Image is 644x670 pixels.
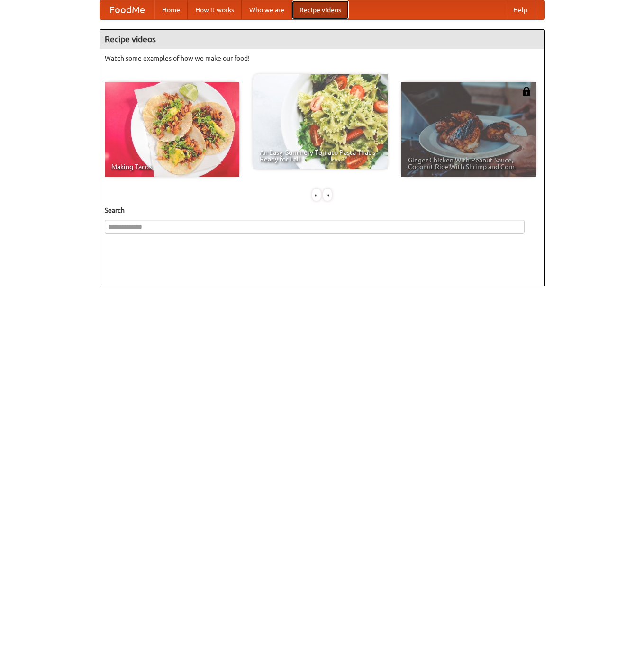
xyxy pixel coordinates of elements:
p: Watch some examples of how we make our food! [105,54,540,63]
h4: Recipe videos [100,30,544,49]
a: Making Tacos [105,82,239,177]
a: How it works [188,0,242,19]
img: 483408.png [522,87,531,96]
a: Home [154,0,188,19]
span: An Easy, Summery Tomato Pasta That's Ready for Fall [260,149,381,162]
a: FoodMe [100,0,154,19]
a: Who we are [242,0,292,19]
span: Making Tacos [111,163,233,170]
a: Help [506,0,535,19]
a: An Easy, Summery Tomato Pasta That's Ready for Fall [253,74,388,169]
h5: Search [105,205,540,215]
a: Recipe videos [292,0,349,19]
div: « [312,189,321,201]
div: » [323,189,332,201]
